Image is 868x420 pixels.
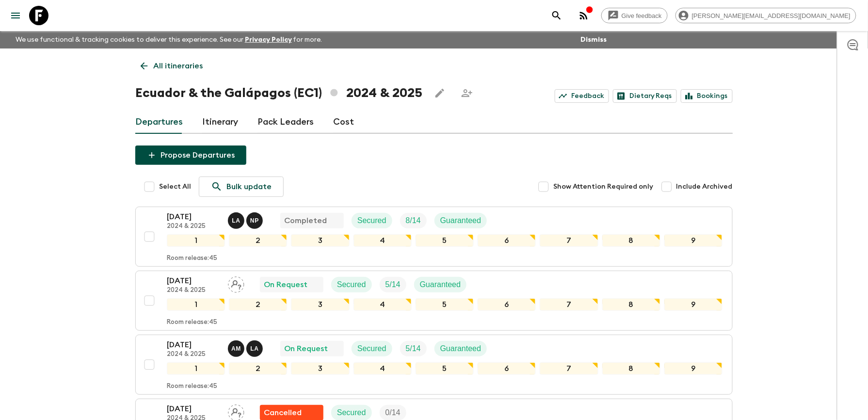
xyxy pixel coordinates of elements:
[228,215,265,223] span: Luis Altamirano - Galapagos, Natalia Pesantes - Mainland
[553,182,653,192] span: Show Attention Required only
[416,362,474,375] div: 5
[12,31,326,48] p: We use functional & tracking cookies to deliver this experience. See our for more.
[420,279,461,291] p: Guaranteed
[291,234,349,247] div: 3
[540,234,598,247] div: 7
[245,36,292,43] a: Privacy Policy
[167,255,217,262] p: Room release: 45
[354,298,412,311] div: 4
[406,215,421,226] p: 8 / 14
[416,298,474,311] div: 5
[664,298,723,311] div: 9
[440,215,482,226] p: Guaranteed
[226,181,272,193] p: Bulk update
[159,182,191,192] span: Select All
[264,279,307,291] p: On Request
[6,6,25,25] button: menu
[250,345,258,353] p: L A
[167,362,225,375] div: 1
[352,213,392,228] div: Secured
[602,298,660,311] div: 8
[167,339,220,351] p: [DATE]
[135,56,208,76] a: All itineraries
[331,277,372,292] div: Secured
[167,351,220,358] p: 2024 & 2025
[202,111,238,134] a: Itinerary
[257,111,314,134] a: Pack Leaders
[153,60,203,72] p: All itineraries
[167,275,220,287] p: [DATE]
[228,407,244,415] span: Assign pack leader
[416,234,474,247] div: 5
[380,277,406,292] div: Trip Fill
[457,83,477,103] span: Share this itinerary
[613,89,677,103] a: Dietary Reqs
[167,211,220,223] p: [DATE]
[284,343,328,355] p: On Request
[228,343,265,351] span: Alex Manzaba - Mainland, Luis Altamirano - Galapagos
[406,343,421,355] p: 5 / 14
[602,362,660,375] div: 8
[167,403,220,415] p: [DATE]
[555,89,609,103] a: Feedback
[135,111,183,134] a: Departures
[229,234,287,247] div: 2
[478,362,536,375] div: 6
[616,12,667,19] span: Give feedback
[352,341,392,356] div: Secured
[264,407,302,419] p: Cancelled
[478,298,536,311] div: 6
[687,12,856,19] span: [PERSON_NAME][EMAIL_ADDRESS][DOMAIN_NAME]
[167,287,220,294] p: 2024 & 2025
[167,223,220,230] p: 2024 & 2025
[135,207,733,267] button: [DATE]2024 & 2025Luis Altamirano - Galapagos, Natalia Pesantes - MainlandCompletedSecuredTrip Fil...
[664,234,723,247] div: 9
[440,343,482,355] p: Guaranteed
[333,111,354,134] a: Cost
[676,182,733,192] span: Include Archived
[228,279,244,287] span: Assign pack leader
[135,145,246,165] button: Propose Departures
[231,345,241,353] p: A M
[540,362,598,375] div: 7
[135,83,422,103] h1: Ecuador & the Galápagos (EC1) 2024 & 2025
[478,234,536,247] div: 6
[675,8,856,23] div: [PERSON_NAME][EMAIL_ADDRESS][DOMAIN_NAME]
[167,383,217,390] p: Room release: 45
[540,298,598,311] div: 7
[602,234,660,247] div: 8
[400,213,427,228] div: Trip Fill
[357,343,386,355] p: Secured
[547,6,566,25] button: search adventures
[229,298,287,311] div: 2
[284,215,327,226] p: Completed
[386,407,401,419] p: 0 / 14
[354,362,412,375] div: 4
[386,279,401,291] p: 5 / 14
[135,335,733,395] button: [DATE]2024 & 2025Alex Manzaba - Mainland, Luis Altamirano - GalapagosOn RequestSecuredTrip FillGu...
[291,362,349,375] div: 3
[578,33,609,47] button: Dismiss
[357,215,386,226] p: Secured
[430,83,450,103] button: Edit this itinerary
[601,8,668,23] a: Give feedback
[681,89,733,103] a: Bookings
[167,234,225,247] div: 1
[199,177,284,197] a: Bulk update
[167,319,217,326] p: Room release: 45
[664,362,723,375] div: 9
[291,298,349,311] div: 3
[135,271,733,331] button: [DATE]2024 & 2025Assign pack leaderOn RequestSecuredTrip FillGuaranteed123456789Room release:45
[229,362,287,375] div: 2
[337,279,366,291] p: Secured
[400,341,427,356] div: Trip Fill
[337,407,366,419] p: Secured
[354,234,412,247] div: 4
[228,340,265,357] button: AMLA
[167,298,225,311] div: 1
